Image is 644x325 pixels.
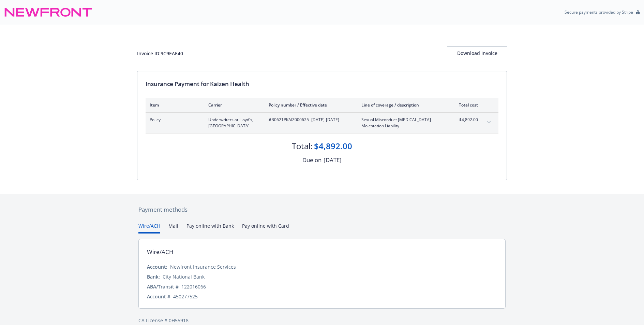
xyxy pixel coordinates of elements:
[150,117,197,123] span: Policy
[208,117,258,129] span: Underwriters at Lloyd's, [GEOGRAPHIC_DATA]
[361,117,441,129] span: Sexual Misconduct [MEDICAL_DATA] Molestation Liability
[208,102,258,108] div: Carrier
[324,156,342,165] div: [DATE]
[242,222,289,234] button: Pay online with Card
[163,273,205,280] div: City National Bank
[447,47,507,60] div: Download Invoice
[170,263,236,270] div: Newfront Insurance Services
[565,9,633,15] p: Secure payments provided by Stripe
[138,222,160,234] button: Wire/ACH
[147,263,167,270] div: Account:
[181,283,206,290] div: 122016066
[186,222,234,234] button: Pay online with Bank
[361,102,441,108] div: Line of coverage / description
[452,117,478,123] span: $4,892.00
[447,46,507,60] button: Download Invoice
[452,102,478,108] div: Total cost
[147,273,160,280] div: Bank:
[173,293,198,300] div: 450277525
[483,117,494,128] button: expand content
[302,156,321,165] div: Due on
[292,140,313,152] div: Total:
[150,102,197,108] div: Item
[269,117,350,123] span: #B0621PKAIZ000625 - [DATE]-[DATE]
[168,222,178,234] button: Mail
[138,317,506,324] div: CA License # 0H55918
[146,113,498,133] div: PolicyUnderwriters at Lloyd's, [GEOGRAPHIC_DATA]#B0621PKAIZ000625- [DATE]-[DATE]Sexual Misconduct...
[137,50,183,57] div: Invoice ID: 9C9EAE40
[138,205,506,214] div: Payment methods
[269,102,350,108] div: Policy number / Effective date
[147,283,179,290] div: ABA/Transit #
[147,248,174,256] div: Wire/ACH
[147,293,170,300] div: Account #
[146,80,498,88] div: Insurance Payment for Kaizen Health
[314,140,352,152] div: $4,892.00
